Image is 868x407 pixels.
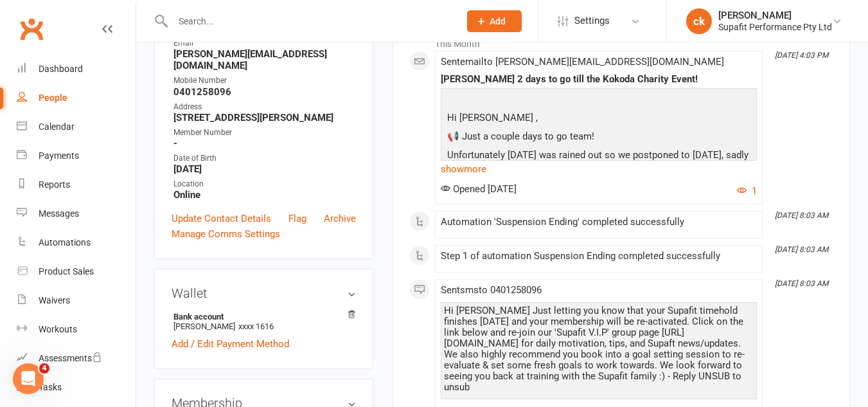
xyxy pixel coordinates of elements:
[39,64,83,74] div: Dashboard
[775,211,828,220] i: [DATE] 8:03 AM
[172,310,356,333] li: [PERSON_NAME]
[444,305,754,393] div: Hi [PERSON_NAME] Just letting you know that your Supafit timehold finishes [DATE] and your member...
[39,237,91,248] div: Automations
[15,13,48,45] a: Clubworx
[39,353,102,363] div: Assessments
[172,286,356,300] h3: Wallet
[288,211,306,226] a: Flag
[574,6,610,35] span: Settings
[39,266,94,276] div: Product Sales
[173,152,356,165] div: Date of Birth
[173,37,356,50] div: Email
[39,179,70,190] div: Reports
[173,178,356,190] div: Location
[173,86,356,98] strong: 0401258096
[169,12,450,30] input: Search...
[39,93,67,103] div: People
[17,113,136,141] a: Calendar
[39,382,62,392] div: Tasks
[39,324,77,334] div: Workouts
[173,112,356,123] strong: [STREET_ADDRESS][PERSON_NAME]
[172,211,271,226] a: Update Contact Details
[17,286,136,315] a: Waivers
[441,183,517,195] span: Opened [DATE]
[444,110,754,129] p: Hi [PERSON_NAME] ,
[17,344,136,373] a: Assessments
[39,208,79,219] div: Messages
[324,211,356,226] a: Archive
[718,10,832,21] div: [PERSON_NAME]
[39,150,79,161] div: Payments
[775,245,828,254] i: [DATE] 8:03 AM
[173,312,350,321] strong: Bank account
[441,56,724,68] span: Sent email to [PERSON_NAME][EMAIL_ADDRESS][DOMAIN_NAME]
[17,315,136,344] a: Workouts
[467,10,522,32] button: Add
[173,189,356,201] strong: Online
[17,141,136,170] a: Payments
[173,138,356,149] strong: -
[441,251,757,262] div: Step 1 of automation Suspension Ending completed successfully
[173,48,356,71] strong: [PERSON_NAME][EMAIL_ADDRESS][DOMAIN_NAME]
[173,75,356,87] div: Mobile Number
[17,84,136,113] a: People
[441,217,757,228] div: Automation 'Suspension Ending' completed successfully
[17,257,136,286] a: Product Sales
[172,336,289,352] a: Add / Edit Payment Method
[39,122,75,132] div: Calendar
[17,199,136,228] a: Messages
[441,74,757,85] div: [PERSON_NAME] 2 days to go till the Kokoda Charity Event!
[444,147,754,197] p: Unfortunately [DATE] was rained out so we postponed to [DATE], sadly it's looking like the rain g...
[737,183,757,199] button: 1
[775,51,828,60] i: [DATE] 4:03 PM
[441,284,542,296] span: Sent sms to 0401258096
[17,55,136,84] a: Dashboard
[17,228,136,257] a: Automations
[686,8,712,34] div: ck
[39,363,49,374] span: 4
[444,129,754,147] p: 📢 Just a couple days to go team!
[718,21,832,33] div: Supafit Performance Pty Ltd
[441,160,757,178] a: show more
[172,226,280,242] a: Manage Comms Settings
[173,163,356,175] strong: [DATE]
[17,170,136,199] a: Reports
[238,321,274,331] span: xxxx 1616
[13,363,44,394] iframe: Intercom live chat
[39,295,70,305] div: Waivers
[775,279,828,288] i: [DATE] 8:03 AM
[490,16,506,26] span: Add
[17,373,136,402] a: Tasks
[173,101,356,113] div: Address
[173,127,356,139] div: Member Number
